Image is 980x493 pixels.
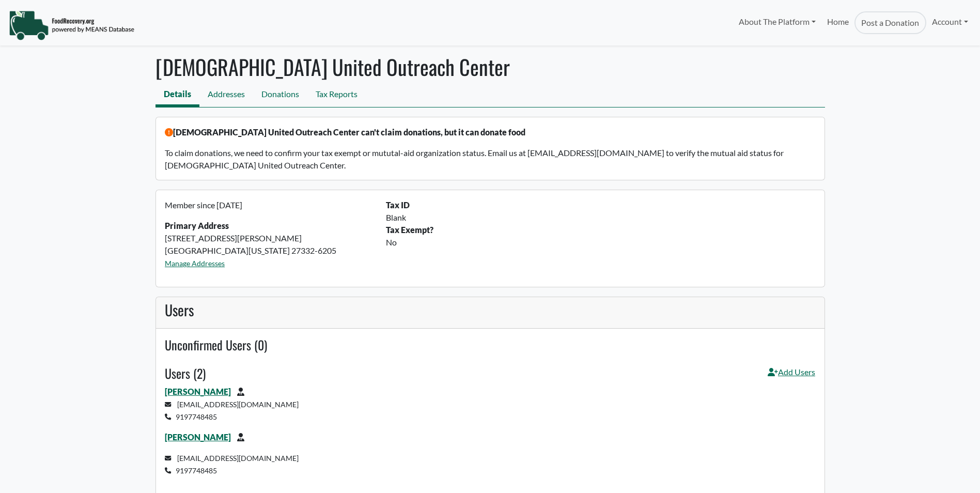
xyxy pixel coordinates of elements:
a: Tax Reports [307,84,366,107]
a: Donations [253,84,307,107]
h3: Users [165,301,815,319]
p: [DEMOGRAPHIC_DATA] United Outreach Center can't claim donations, but it can donate food [165,126,815,138]
b: Tax ID [386,200,410,210]
h4: Users (2) [165,366,206,381]
b: Tax Exempt? [386,225,433,235]
div: Blank [380,211,821,224]
a: Add Users [768,366,815,386]
small: [EMAIL_ADDRESS][DOMAIN_NAME] 9197748485 [165,400,299,421]
small: [EMAIL_ADDRESS][DOMAIN_NAME] 9197748485 [165,454,299,475]
img: NavigationLogo_FoodRecovery-91c16205cd0af1ed486a0f1a7774a6544ea792ac00100771e7dd3ec7c0e58e41.png [9,10,134,41]
a: Details [155,84,199,107]
a: About The Platform [733,11,821,32]
a: [PERSON_NAME] [165,387,231,396]
a: Account [926,11,974,32]
div: [STREET_ADDRESS][PERSON_NAME] [GEOGRAPHIC_DATA][US_STATE] 27332-6205 [159,199,380,278]
a: Manage Addresses [165,259,225,268]
p: To claim donations, we need to confirm your tax exempt or mututal-aid organization status. Email ... [165,147,815,172]
a: Addresses [199,84,253,107]
a: Post a Donation [854,11,926,34]
a: [PERSON_NAME] [165,432,231,442]
strong: Primary Address [165,221,229,230]
div: No [380,236,821,249]
p: Member since [DATE] [165,199,374,211]
h4: Unconfirmed Users (0) [165,337,815,352]
h1: [DEMOGRAPHIC_DATA] United Outreach Center [155,54,825,79]
a: Home [821,11,854,34]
